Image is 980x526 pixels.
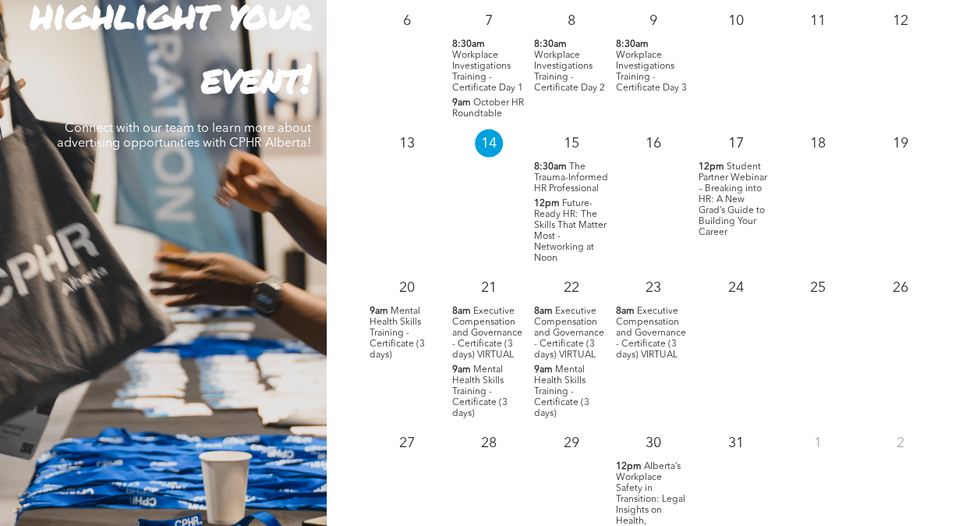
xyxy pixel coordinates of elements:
p: 30 [639,429,667,457]
p: 31 [721,429,749,457]
p: 2 [886,429,914,457]
span: Student Partner Webinar – Breaking into HR: A New Grad’s Guide to Building Your Career [699,162,767,237]
p: 20 [393,274,421,302]
span: Executive Compensation and Governance - Certificate (3 days) VIRTUAL [534,307,604,360]
p: 27 [393,429,421,457]
span: Workplace Investigations Training - Certificate Day 3 [616,51,687,93]
span: 9am [534,364,553,375]
p: 17 [721,130,749,158]
p: 7 [475,7,503,35]
span: Executive Compensation and Governance - Certificate (3 days) VIRTUAL [451,307,522,360]
p: 16 [639,130,667,158]
span: Workplace Investigations Training - Certificate Day 2 [534,51,605,93]
p: 22 [557,274,586,302]
p: 10 [721,7,749,35]
p: 18 [804,130,832,158]
span: The Trauma-Informed HR Professional [534,162,608,194]
p: 19 [886,130,914,158]
p: 24 [721,274,749,302]
span: October HR Roundtable [451,98,523,119]
p: 8 [557,7,586,35]
p: 12 [886,7,914,35]
span: 8:30am [534,162,567,172]
p: 1 [804,429,832,457]
span: 9am [451,98,470,108]
p: 6 [393,7,421,35]
span: 8:30am [616,39,649,50]
span: 12pm [699,162,724,172]
span: 12pm [616,461,642,472]
p: 13 [393,130,421,158]
p: 15 [557,130,586,158]
p: 9 [639,7,667,35]
span: 8am [616,306,635,317]
span: Mental Health Skills Training - Certificate (3 days) [451,365,507,418]
p: 14 [475,130,503,158]
span: 8am [534,306,553,317]
span: 12pm [534,198,560,209]
span: 8:30am [451,39,484,50]
p: 26 [886,274,914,302]
span: Future-Ready HR: The Skills That Matter Most - Networking at Noon [534,199,607,263]
span: Workplace Investigations Training - Certificate Day 1 [451,51,522,93]
span: 8am [451,306,470,317]
p: 29 [557,429,586,457]
span: 9am [370,306,388,317]
span: Mental Health Skills Training - Certificate (3 days) [534,365,589,418]
p: 21 [475,274,503,302]
span: 8:30am [534,39,567,50]
p: 28 [475,429,503,457]
p: 11 [804,7,832,35]
span: Connect with our team to learn more about advertising opportunities with CPHR Alberta! [57,123,311,150]
span: Mental Health Skills Training - Certificate (3 days) [370,307,425,360]
span: Executive Compensation and Governance - Certificate (3 days) VIRTUAL [616,307,686,360]
span: 9am [451,364,470,375]
p: 25 [804,274,832,302]
p: 23 [639,274,667,302]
